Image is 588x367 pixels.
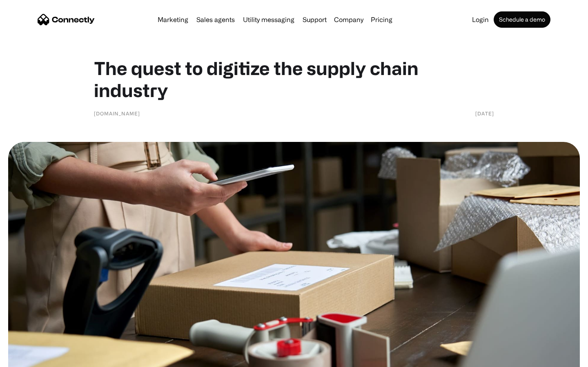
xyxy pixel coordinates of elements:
[16,353,49,364] ul: Language list
[475,109,494,117] div: [DATE]
[299,16,330,23] a: Support
[94,57,494,101] h1: The quest to digitize the supply chain industry
[193,16,238,23] a: Sales agents
[367,16,396,23] a: Pricing
[334,14,363,25] div: Company
[494,11,550,28] a: Schedule a demo
[38,13,95,26] a: home
[469,16,492,23] a: Login
[94,109,140,117] div: [DOMAIN_NAME]
[154,16,192,23] a: Marketing
[332,14,366,25] div: Company
[240,16,298,23] a: Utility messaging
[8,353,49,364] aside: Language selected: English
